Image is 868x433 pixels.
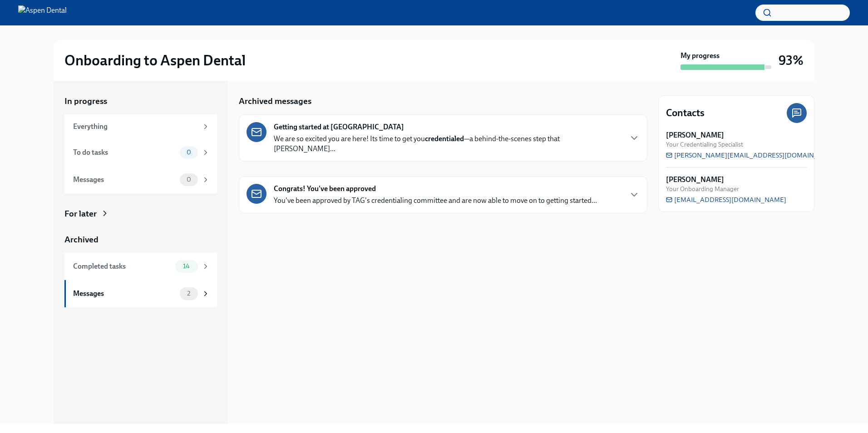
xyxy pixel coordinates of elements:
[64,234,217,246] a: Archived
[178,263,195,270] span: 14
[666,140,743,149] span: Your Credentialing Specialist
[681,51,720,61] strong: My progress
[666,175,724,185] strong: [PERSON_NAME]
[64,208,217,220] a: For later
[181,176,197,183] span: 0
[64,208,97,220] div: For later
[64,280,217,307] a: Messages2
[73,261,172,271] div: Completed tasks
[666,185,739,193] span: Your Onboarding Manager
[73,289,176,299] div: Messages
[64,95,217,107] a: In progress
[64,51,246,69] h2: Onboarding to Aspen Dental
[73,148,176,157] div: To do tasks
[666,195,786,204] a: [EMAIL_ADDRESS][DOMAIN_NAME]
[181,149,197,156] span: 0
[64,114,217,139] a: Everything
[779,52,804,69] h3: 93%
[239,95,311,107] h5: Archived messages
[274,134,621,154] p: We are so excited you are here! Its time to get you —a behind-the-scenes step that [PERSON_NAME]...
[64,139,217,166] a: To do tasks0
[425,134,464,143] strong: credentialed
[274,122,404,132] strong: Getting started at [GEOGRAPHIC_DATA]
[64,166,217,193] a: Messages0
[666,106,705,120] h4: Contacts
[64,253,217,280] a: Completed tasks14
[73,175,176,185] div: Messages
[666,151,839,160] a: [PERSON_NAME][EMAIL_ADDRESS][DOMAIN_NAME]
[182,290,196,297] span: 2
[666,130,724,140] strong: [PERSON_NAME]
[274,184,376,194] strong: Congrats! You've been approved
[73,122,198,132] div: Everything
[18,5,67,20] img: Aspen Dental
[274,196,597,206] p: You've been approved by TAG's credentialing committee and are now able to move on to getting star...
